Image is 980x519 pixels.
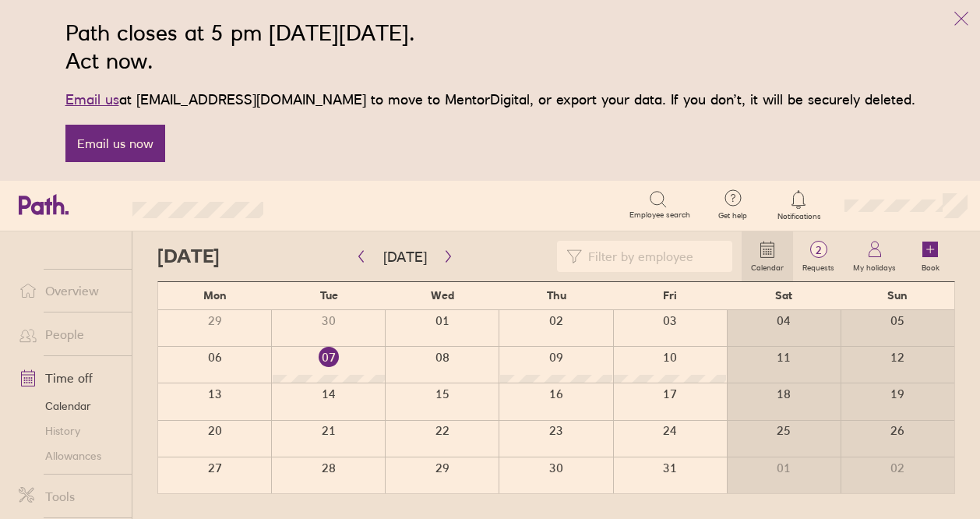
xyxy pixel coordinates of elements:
a: Notifications [774,189,824,221]
a: Overview [6,275,132,306]
span: Get help [707,211,758,221]
span: 2 [793,244,844,256]
a: Book [905,231,955,281]
span: Notifications [774,212,824,221]
p: at [EMAIL_ADDRESS][DOMAIN_NAME] to move to MentorDigital, or export your data. If you don’t, it w... [65,89,915,111]
a: Email us [65,91,119,108]
input: Filter by employee [582,242,723,271]
a: Email us now [65,125,165,162]
span: Thu [547,289,566,302]
label: Book [912,259,949,273]
a: Tools [6,481,132,512]
span: Fri [663,289,677,302]
span: Wed [431,289,454,302]
span: Tue [320,289,338,302]
label: Requests [793,259,844,273]
div: Search [305,197,345,211]
a: My holidays [844,231,905,281]
a: People [6,319,132,350]
a: 2Requests [793,231,844,281]
label: Calendar [742,259,793,273]
span: Employee search [629,210,690,220]
span: Sun [887,289,908,302]
span: Sat [775,289,792,302]
span: Mon [203,289,227,302]
label: My holidays [844,259,905,273]
a: Calendar [742,231,793,281]
a: Allowances [6,443,132,468]
a: Calendar [6,394,132,418]
h2: Path closes at 5 pm [DATE][DATE]. Act now. [65,19,915,75]
button: [DATE] [371,244,439,270]
a: Time off [6,362,132,394]
a: History [6,418,132,443]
